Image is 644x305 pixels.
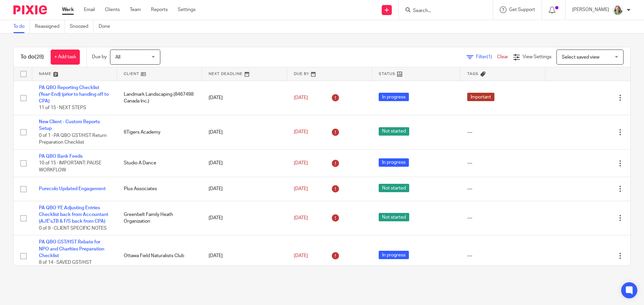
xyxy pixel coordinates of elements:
td: [DATE] [202,81,287,115]
a: PA QBO Bank Feeds [39,154,83,159]
a: Email [84,6,95,13]
td: 6Tigers Academy [117,115,202,150]
td: [DATE] [202,201,287,235]
a: Snoozed [70,20,94,33]
span: [DATE] [294,253,308,258]
a: PA QBO Reporting Checklist (Year-End) (prior to handing off to CPA) [39,85,109,104]
div: --- [467,215,539,221]
a: Clear [497,55,508,59]
span: Get Support [509,7,535,12]
span: Tags [467,72,479,76]
span: [DATE] [294,216,308,220]
a: PA QBO GST/HST Rebate for NPO and Charities Preparation Checklist [39,240,104,258]
a: Reassigned [35,20,65,33]
a: PA QBO YE Adjusting Entries Checklist back from Accountant (AJE's,TB & F/S back from CPA) [39,206,108,224]
td: Landmark Landscaping (8467498 Canada Inc.) [117,81,202,115]
img: Pixie [13,5,47,14]
span: 8 of 14 · SAVED GST/HST REPORTS TO CLIENT FOLDER [39,260,103,272]
span: Not started [379,213,409,221]
span: View Settings [523,55,551,59]
p: Due by [92,54,107,60]
a: To do [13,20,30,33]
p: [PERSON_NAME] [572,6,609,13]
td: Ottawa Field Naturalists Club [117,235,202,277]
a: Clients [105,6,120,13]
span: 10 of 15 · IMPORTANT: PAUSE WORKFLOW [39,161,101,172]
span: Not started [379,127,409,136]
span: Select saved view [562,55,599,60]
span: [DATE] [294,130,308,135]
h1: To do [20,54,44,61]
span: Important [467,93,494,101]
span: [DATE] [294,186,308,191]
span: In progress [379,251,409,259]
span: In progress [379,93,409,101]
span: [DATE] [294,161,308,165]
a: + Add task [51,50,80,65]
span: Not started [379,184,409,192]
span: 0 of 9 · CLIENT SPECIFIC NOTES [39,226,107,231]
td: Studio A Dance [117,149,202,177]
td: [DATE] [202,235,287,277]
div: --- [467,252,539,259]
span: 11 of 15 · NEXT STEPS [39,106,86,110]
td: Greenbelt Family Heath Organization [117,201,202,235]
td: [DATE] [202,149,287,177]
a: New Client - Custom Reports Setup [39,120,100,131]
td: Plus Associates [117,177,202,201]
span: In progress [379,158,409,167]
input: Search [412,8,473,14]
span: All [115,55,120,60]
img: KC%20Photo.jpg [612,5,623,15]
span: (1) [487,55,492,59]
span: 0 of 1 · PA QBO GST/HST Return Preparation Checklist [39,133,107,145]
a: Settings [178,6,196,13]
a: Purecolo Updated Engagement [39,186,106,191]
div: --- [467,185,539,192]
td: [DATE] [202,115,287,150]
span: [DATE] [294,95,308,100]
a: Reports [151,6,168,13]
span: Filter [476,55,497,59]
a: Done [99,20,115,33]
div: --- [467,160,539,166]
a: Work [62,6,74,13]
span: (28) [35,54,44,60]
td: [DATE] [202,177,287,201]
a: Team [130,6,141,13]
div: --- [467,129,539,136]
